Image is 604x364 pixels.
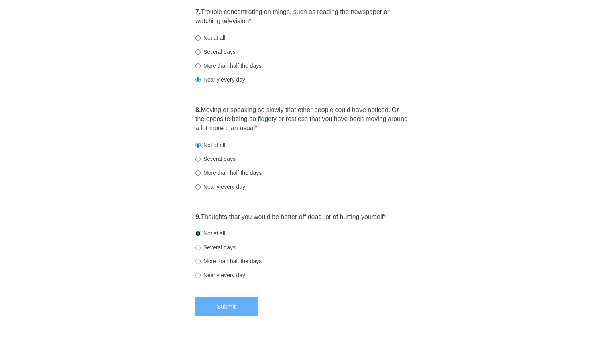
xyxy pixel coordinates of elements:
input: More than half the days [195,259,201,264]
button: Submit [195,297,258,316]
label: More than half the days [195,257,262,265]
label: Several days [195,243,236,251]
strong: 9. [195,213,201,220]
input: Not at all [195,35,201,41]
label: More than half the days [195,62,262,70]
input: Nearly every day [195,77,201,82]
input: Not at all [195,143,201,148]
label: Nearly every day [195,183,245,191]
input: Several days [195,245,201,250]
strong: 8. [195,106,201,113]
label: Several days [195,48,236,56]
label: Nearly every day [195,271,245,279]
strong: 7. [195,8,201,15]
input: More than half the days [195,63,201,68]
label: Several days [195,155,236,163]
label: Not at all [195,141,225,149]
label: More than half the days [195,169,262,177]
label: Moving or speaking so slowly that other people could have noticed. Or the opposite being so fidge... [195,106,409,133]
input: Several days [195,157,201,162]
label: Thoughts that you would be better off dead, or of hurting yourself [195,213,386,222]
input: More than half the days [195,170,201,176]
input: Nearly every day [195,273,201,278]
label: Not at all [195,34,225,42]
label: Trouble concentrating on things, such as reading the newspaper or watching television [195,8,409,26]
input: Nearly every day [195,184,201,190]
input: Not at all [195,231,201,236]
input: Several days [195,49,201,55]
label: Nearly every day [195,76,245,84]
label: Not at all [195,229,225,237]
